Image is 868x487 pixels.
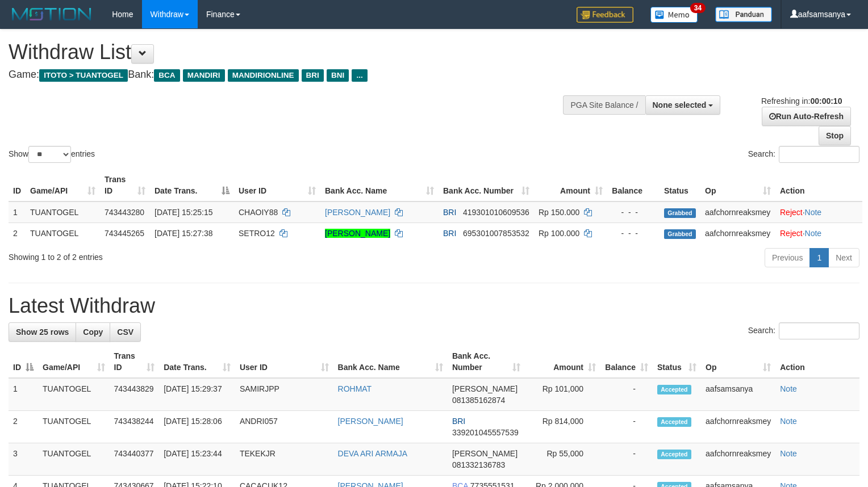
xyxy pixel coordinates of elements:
th: Amount: activate to sort column ascending [534,169,607,201]
span: Accepted [657,385,691,394]
select: Showentries [28,146,71,163]
span: Copy 081385162874 to clipboard [452,396,505,405]
th: ID: activate to sort column descending [9,346,38,378]
td: TUANTOGEL [26,201,100,223]
th: Status [660,169,700,201]
span: 34 [690,3,706,13]
span: [PERSON_NAME] [452,449,518,458]
span: Copy 695301007853532 to clipboard [463,229,529,238]
th: Game/API: activate to sort column ascending [26,169,100,201]
span: BNI [327,69,349,82]
td: 743443829 [110,378,160,411]
td: - [600,443,653,476]
td: TUANTOGEL [38,378,110,411]
td: TUANTOGEL [26,222,100,244]
span: [DATE] 15:27:38 [155,229,212,238]
span: Grabbed [664,208,696,218]
th: Balance: activate to sort column ascending [600,346,653,378]
strong: 00:00:10 [810,96,842,106]
div: Showing 1 to 2 of 2 entries [9,247,353,263]
span: Rp 150.000 [539,208,579,217]
a: Stop [819,126,851,145]
span: None selected [653,100,707,110]
a: [PERSON_NAME] [325,229,390,238]
td: · [775,222,862,244]
img: MOTION_logo.png [9,6,95,23]
img: Button%20Memo.svg [650,7,698,23]
label: Search: [748,322,859,339]
span: 743443280 [105,208,144,217]
td: [DATE] 15:23:44 [159,443,235,476]
img: panduan.png [715,7,772,22]
td: SAMIRJPP [235,378,333,411]
td: - [600,411,653,443]
th: Op: activate to sort column ascending [701,346,775,378]
span: Copy 081332136783 to clipboard [452,460,505,469]
span: Accepted [657,450,691,459]
a: [PERSON_NAME] [338,417,403,426]
span: MANDIRI [183,69,225,82]
td: Rp 55,000 [525,443,600,476]
td: TUANTOGEL [38,443,110,476]
a: 1 [809,248,829,267]
th: Date Trans.: activate to sort column ascending [159,346,235,378]
input: Search: [779,322,859,339]
td: 3 [9,443,38,476]
span: Copy 419301010609536 to clipboard [463,208,529,217]
a: Note [780,384,797,393]
input: Search: [779,146,859,163]
span: BRI [443,208,456,217]
th: Status: activate to sort column ascending [653,346,701,378]
td: [DATE] 15:28:06 [159,411,235,443]
span: [DATE] 15:25:15 [155,208,212,217]
img: Feedback.jpg [577,7,633,23]
th: Trans ID: activate to sort column ascending [110,346,160,378]
td: 2 [9,222,26,244]
a: Note [805,229,822,238]
td: 1 [9,378,38,411]
span: ... [352,69,367,82]
td: aafsamsanya [701,378,775,411]
td: TEKEKJR [235,443,333,476]
a: Copy [76,322,110,342]
th: Balance [607,169,660,201]
span: Refreshing in: [761,96,842,106]
span: Copy 339201045557539 to clipboard [452,428,519,437]
button: None selected [645,95,721,115]
span: Copy [83,328,103,337]
span: SETRO12 [239,229,275,238]
span: 743445265 [105,229,144,238]
td: [DATE] 15:29:37 [159,378,235,411]
a: Run Auto-Refresh [762,107,851,126]
a: Next [828,248,859,267]
td: aafchornreaksmey [700,222,775,244]
span: Accepted [657,417,691,427]
span: BRI [452,417,465,426]
div: - - - [612,207,655,218]
label: Show entries [9,146,95,163]
td: Rp 101,000 [525,378,600,411]
th: Amount: activate to sort column ascending [525,346,600,378]
th: ID [9,169,26,201]
a: DEVA ARI ARMAJA [338,449,408,458]
th: User ID: activate to sort column ascending [234,169,320,201]
span: BRI [443,229,456,238]
th: Op: activate to sort column ascending [700,169,775,201]
span: BCA [154,69,180,82]
td: TUANTOGEL [38,411,110,443]
td: 1 [9,201,26,223]
td: 743440377 [110,443,160,476]
span: [PERSON_NAME] [452,384,518,393]
div: PGA Site Balance / [563,95,645,115]
span: BRI [302,69,324,82]
span: CSV [117,328,133,337]
a: Reject [780,229,803,238]
td: aafchornreaksmey [701,411,775,443]
td: aafchornreaksmey [701,443,775,476]
td: Rp 814,000 [525,411,600,443]
th: Game/API: activate to sort column ascending [38,346,110,378]
a: Show 25 rows [9,322,76,342]
td: ANDRI057 [235,411,333,443]
a: CSV [110,322,141,342]
a: [PERSON_NAME] [325,208,390,217]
